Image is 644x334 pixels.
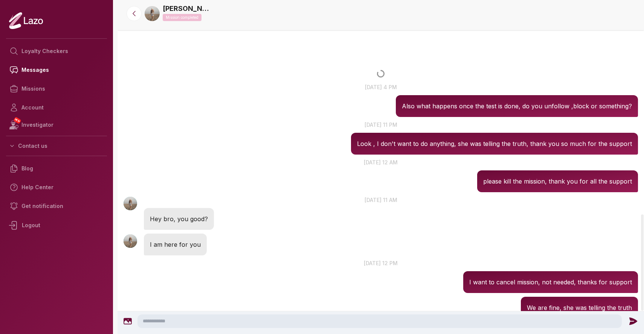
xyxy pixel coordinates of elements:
[118,121,644,129] p: [DATE] 11 pm
[6,98,107,117] a: Account
[118,158,644,166] p: [DATE] 12 am
[6,61,107,79] a: Messages
[527,303,632,313] p: We are fine, she was telling the truth
[118,196,644,204] p: [DATE] 11 am
[163,3,212,14] a: [PERSON_NAME]
[145,6,160,21] img: b10d8b60-ea59-46b8-b99e-30469003c990
[6,117,107,133] a: NEWInvestigator
[118,83,644,91] p: [DATE] 4 pm
[13,117,21,124] span: NEW
[357,139,632,149] p: Look , I don't want to do anything, she was telling the truth, thank you so much for the support
[483,176,632,186] p: please kill the mission, thank you for all the support
[6,139,107,153] button: Contact us
[6,79,107,98] a: Missions
[469,277,632,287] p: I want to cancel mission, not needed, thanks for support
[150,240,201,249] p: I am here for you
[163,14,201,21] p: Mission completed
[150,214,208,224] p: Hey bro, you good?
[6,159,107,178] a: Blog
[6,216,107,235] div: Logout
[6,178,107,197] a: Help Center
[118,259,644,267] p: [DATE] 12 pm
[6,197,107,216] a: Get notification
[124,234,137,248] img: User avatar
[6,42,107,61] a: Loyalty Checkers
[402,101,632,111] p: Also what happens once the test is done, do you unfollow ,block or something?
